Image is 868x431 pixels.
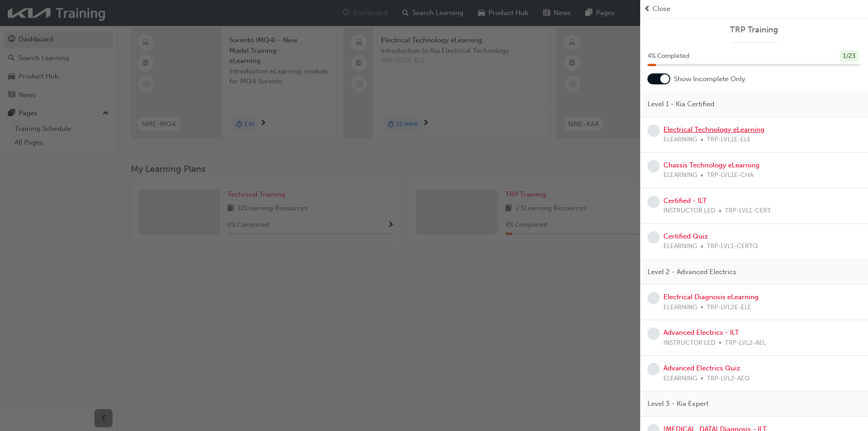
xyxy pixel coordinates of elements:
[647,51,689,62] span: 4 % Completed
[663,197,707,205] a: Certified - ILT
[663,232,708,240] a: Certified Quiz
[663,170,697,181] span: ELEARNING
[644,4,651,14] span: prev-icon
[647,125,660,137] span: learningRecordVerb_NONE-icon
[707,135,751,145] span: TRP-LVL1E-ELE
[707,241,758,252] span: TRP-LVL1-CERTQ
[647,399,709,409] span: Level 3 - Kia Expert
[647,327,660,340] span: learningRecordVerb_NONE-icon
[707,170,753,181] span: TRP-LVL1E-CHA
[647,267,736,277] span: Level 2 - Advanced Electrics
[725,338,766,348] span: TRP-LVL2-AEL
[663,374,697,384] span: ELEARNING
[707,302,751,313] span: TRP-LVL2E-ELE
[725,206,771,216] span: TRP-LVL1-CERT
[647,160,660,172] span: learningRecordVerb_NONE-icon
[644,4,864,14] button: prev-iconClose
[647,196,660,208] span: learningRecordVerb_NONE-icon
[663,338,715,348] span: INSTRUCTOR LED
[663,293,759,301] a: Electrical Diagnosis eLearning
[663,125,765,134] a: Electrical Technology eLearning
[663,302,697,313] span: ELEARNING
[647,99,714,109] span: Level 1 - Kia Certified
[647,231,660,244] span: learningRecordVerb_NONE-icon
[663,206,715,216] span: INSTRUCTOR LED
[647,292,660,304] span: learningRecordVerb_NONE-icon
[647,363,660,375] span: learningRecordVerb_NONE-icon
[663,328,739,337] a: Advanced Electrics - ILT
[663,135,697,145] span: ELEARNING
[663,241,697,252] span: ELEARNING
[674,74,745,84] span: Show Incomplete Only
[840,50,859,62] div: 1 / 23
[663,364,740,372] a: Advanced Electrics Quiz
[647,25,861,35] a: TRP Training
[707,374,750,384] span: TRP-LVL2-AEQ
[652,4,670,14] span: Close
[663,161,760,169] a: Chassis Technology eLearning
